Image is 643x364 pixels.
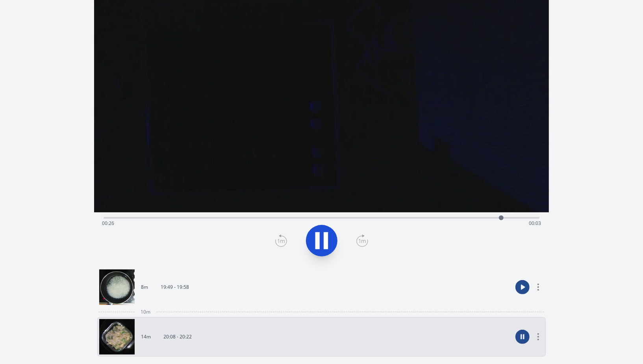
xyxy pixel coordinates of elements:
[141,309,150,315] span: 10m
[529,220,541,227] span: 00:03
[161,284,189,290] p: 19:49 - 19:58
[163,334,192,340] p: 20:08 - 20:22
[99,319,135,355] img: 251005190912_thumb.jpeg
[141,334,151,340] p: 14m
[141,284,148,290] p: 8m
[102,220,114,227] span: 00:26
[99,269,135,305] img: 251005185024_thumb.jpeg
